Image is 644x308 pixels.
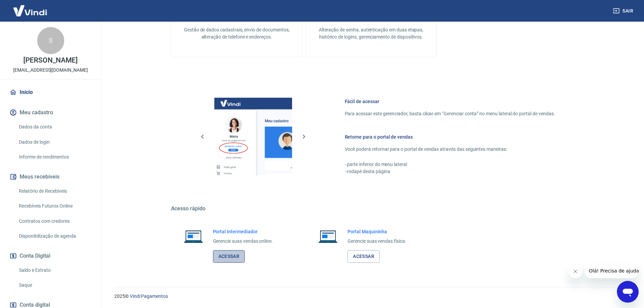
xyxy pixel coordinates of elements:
a: Vindi Pagamentos [130,293,168,299]
a: Acessar [348,250,380,263]
a: Relatório de Recebíveis [16,184,93,198]
p: Gestão de dados cadastrais, envio de documentos, alteração de telefone e endereços. [182,26,291,41]
a: Dados de login [16,135,93,149]
p: Alteração de senha, autenticação em duas etapas, histórico de logins, gerenciamento de dispositivos. [316,26,426,41]
p: [EMAIL_ADDRESS][DOMAIN_NAME] [13,67,88,74]
button: Meus recebíveis [8,169,93,184]
h6: Retorne para o portal de vendas [345,134,555,140]
button: Meu cadastro [8,105,93,120]
h6: Portal Intermediador [213,228,273,235]
iframe: Botão para abrir a janela de mensagens [617,281,639,303]
a: Acessar [213,250,245,263]
img: Imagem da dashboard mostrando o botão de gerenciar conta na sidebar no lado esquerdo [214,98,292,175]
p: Gerencie suas vendas física. [348,238,406,245]
iframe: Mensagem da empresa [585,263,639,278]
span: Olá! Precisa de ajuda? [4,5,57,10]
a: Recebíveis Futuros Online [16,199,93,213]
p: Para acessar este gerenciador, basta clicar em “Gerenciar conta” no menu lateral do portal de ven... [345,110,555,117]
a: Dados da conta [16,120,93,134]
a: Início [8,85,93,100]
img: Imagem de um notebook aberto [314,228,342,244]
iframe: Fechar mensagem [569,265,582,278]
p: Você poderá retornar para o portal de vendas através das seguintes maneiras: [345,146,555,153]
a: Saldo e Extrato [16,263,93,277]
p: - rodapé desta página [345,168,555,175]
a: Contratos com credores [16,214,93,228]
p: - parte inferior do menu lateral [345,161,555,168]
img: Vindi [8,0,52,21]
a: Informe de rendimentos [16,150,93,164]
h6: Portal Maquininha [348,228,406,235]
p: [PERSON_NAME] [23,57,77,64]
a: Disponibilização de agenda [16,229,93,243]
img: Imagem de um notebook aberto [179,228,208,244]
a: Saque [16,278,93,292]
button: Conta Digital [8,248,93,263]
h5: Acesso rápido [171,205,571,212]
p: 2025 © [114,293,628,300]
p: Gerencie suas vendas online. [213,238,273,245]
div: S [37,27,64,54]
button: Sair [612,5,636,17]
h6: Fácil de acessar [345,98,555,105]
